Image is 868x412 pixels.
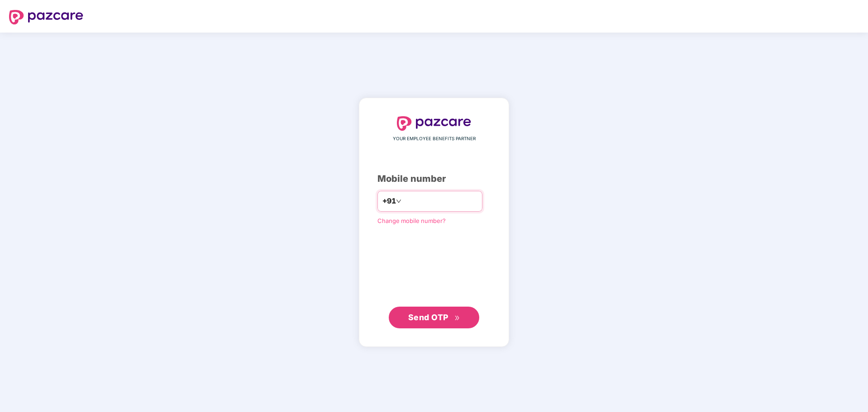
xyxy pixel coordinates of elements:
[389,307,479,328] button: Send OTPdouble-right
[408,313,448,322] span: Send OTP
[382,195,396,207] span: +91
[393,135,476,142] span: YOUR EMPLOYEE BENEFITS PARTNER
[377,172,491,186] div: Mobile number
[397,116,471,131] img: logo
[454,315,460,321] span: double-right
[377,217,446,224] a: Change mobile number?
[9,10,83,24] img: logo
[396,199,401,204] span: down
